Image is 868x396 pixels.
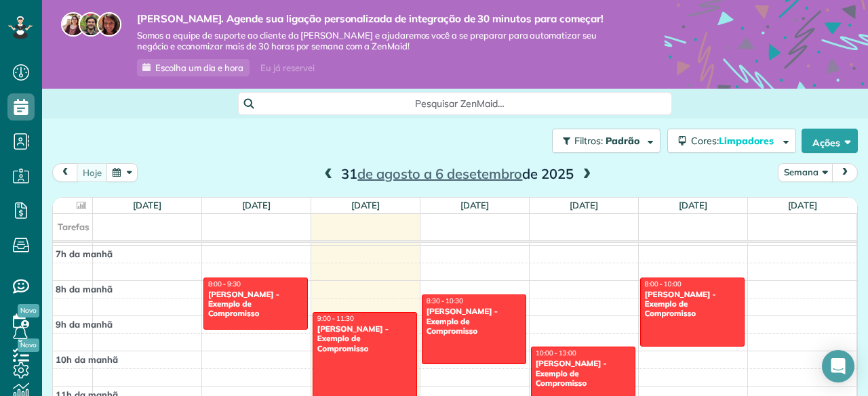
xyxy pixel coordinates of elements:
font: de agosto a 6 de [357,165,462,182]
font: Escolha um dia e hora [155,62,243,73]
a: Escolha um dia e hora [137,59,250,76]
button: próximo [832,163,858,181]
button: hoje [77,163,108,181]
font: Limpadores [719,135,774,147]
button: Cores:Limpadores [667,129,796,153]
font: de 2025 [522,165,574,182]
font: 10h da manhã [56,354,118,365]
font: [PERSON_NAME] - Exemplo de Compromisso [645,289,716,319]
font: 8h da manhã [56,284,113,294]
font: setembro [462,165,523,182]
font: 8:30 - 10:30 [427,296,463,305]
font: 31 [341,165,357,182]
font: 9h da manhã [56,319,113,330]
font: Somos a equipe de suporte ao cliente da [PERSON_NAME] e ajudaremos você a se preparar para automa... [137,30,597,52]
a: Filtros: Padrão [545,129,660,153]
img: maria-72a9807cf96188c08ef61303f053569d2e2a8a1cde33d635c8a3ac13582a053d.jpg [61,12,85,37]
font: Filtros: [574,135,603,147]
font: Padrão [606,135,639,147]
font: Ações [812,137,840,149]
button: Filtros: Padrão [552,129,660,153]
img: jorge-587dff0eeaa6aab1f244e6dc62b8924c3b6ad411094392a53c71c6c4a576187d.jpg [79,12,103,37]
font: hoje [83,167,102,178]
font: 8:00 - 9:30 [208,280,241,288]
font: [PERSON_NAME]. Agende sua ligação personalizada de integração de 30 minutos para começar! [137,12,604,25]
font: [PERSON_NAME] - Exemplo de Compromisso [208,289,279,319]
font: [DATE] [460,200,490,211]
font: [DATE] [351,200,380,211]
button: Ações [802,129,858,153]
font: Tarefas [58,221,90,232]
font: 8:00 - 10:00 [645,280,682,288]
font: [DATE] [242,200,271,211]
font: Novo [20,306,37,315]
font: [PERSON_NAME] - Exemplo de Compromisso [427,306,498,336]
img: michelle-19f622bdf1676172e81f8f8fba1fb50e276960ebfe0243fe18214015130c80e4.jpg [97,12,121,37]
button: Semana [778,163,833,181]
font: [PERSON_NAME] - Exemplo de Compromisso [536,358,607,388]
font: [PERSON_NAME] - Exemplo de Compromisso [317,324,389,353]
font: Semana [784,167,818,177]
button: anterior [52,163,78,181]
font: Cores: [691,135,719,147]
font: [DATE] [679,200,708,211]
div: Open Intercom Messenger [822,350,854,382]
font: [DATE] [788,200,817,211]
font: Eu já reservei [260,62,314,73]
font: 7h da manhã [56,248,113,259]
font: 9:00 - 11:30 [317,314,354,323]
font: [DATE] [133,200,162,211]
font: 10:00 - 13:00 [536,349,576,357]
font: [DATE] [570,200,599,211]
